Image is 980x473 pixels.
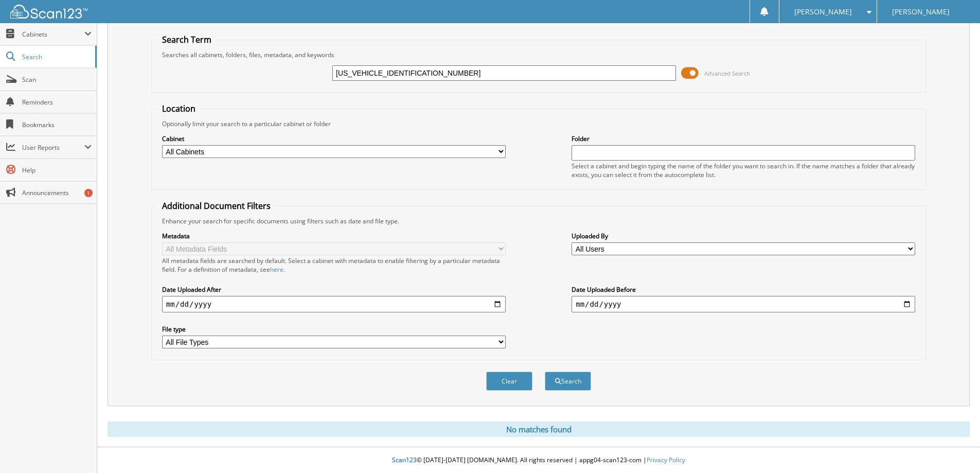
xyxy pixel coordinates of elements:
span: Announcements [22,188,92,197]
div: Select a cabinet and begin typing the name of the folder you want to search in. If the name match... [572,162,915,179]
span: Bookmarks [22,120,92,129]
div: © [DATE]-[DATE] [DOMAIN_NAME]. All rights reserved | appg04-scan123-com | [97,448,980,473]
div: No matches found [108,422,970,437]
a: here [270,265,283,274]
span: Search [22,52,90,61]
div: Enhance your search for specific documents using filters such as date and file type. [157,217,920,225]
label: Folder [572,134,915,143]
a: Privacy Policy [647,456,685,464]
legend: Search Term [157,34,217,45]
div: All metadata fields are searched by default. Select a cabinet with metadata to enable filtering b... [162,256,506,274]
div: Searches all cabinets, folders, files, metadata, and keywords [157,50,920,59]
div: Optionally limit your search to a particular cabinet or folder [157,119,920,128]
legend: Additional Document Filters [157,200,276,212]
input: start [162,296,506,312]
label: Date Uploaded Before [572,285,915,294]
span: [PERSON_NAME] [794,9,852,15]
span: Scan [22,75,92,84]
span: Reminders [22,98,92,107]
span: Cabinets [22,30,84,39]
label: Date Uploaded After [162,285,506,294]
label: Uploaded By [572,232,915,240]
iframe: Chat Widget [929,424,980,473]
img: scan123-logo-white.svg [10,5,87,19]
label: File type [162,325,506,334]
button: Search [545,372,591,391]
span: Advanced Search [704,69,750,77]
label: Cabinet [162,134,506,143]
button: Clear [486,372,532,391]
legend: Location [157,103,201,114]
input: end [572,296,915,312]
label: Metadata [162,232,506,240]
span: [PERSON_NAME] [892,9,950,15]
span: Scan123 [392,456,417,464]
span: User Reports [22,143,84,152]
div: 1 [84,189,93,197]
span: Help [22,166,92,174]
